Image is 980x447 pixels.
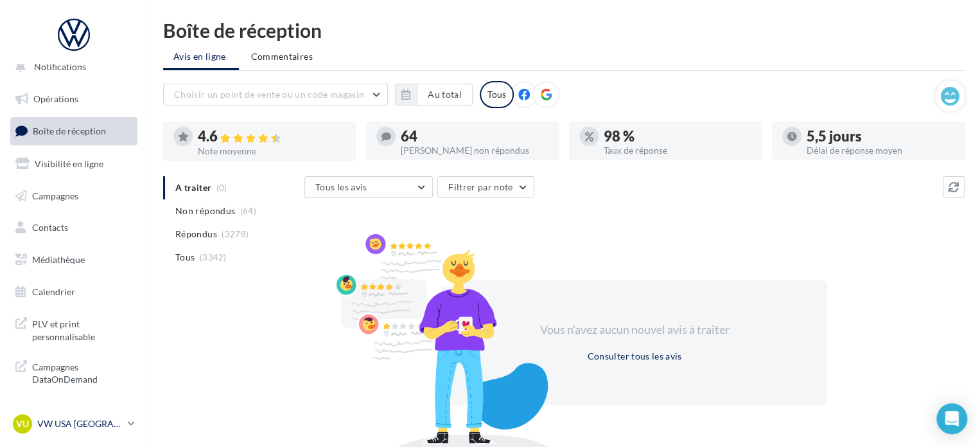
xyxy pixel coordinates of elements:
[401,146,548,155] div: [PERSON_NAME] non répondus
[32,254,85,265] span: Médiathèque
[240,206,256,216] span: (64)
[32,315,132,343] span: PLV et print personnalisable
[8,310,140,348] a: PLV et print personnalisable
[16,417,29,430] span: VU
[8,353,140,391] a: Campagnes DataOnDemand
[480,81,514,108] div: Tous
[8,53,135,80] button: Notifications
[32,222,68,233] span: Contacts
[33,125,106,136] span: Boîte de réception
[395,84,473,105] button: Au total
[524,322,745,338] div: Vous n'avez aucun nouvel avis à traiter
[304,176,433,198] button: Tous les avis
[200,252,227,262] span: (3342)
[174,89,364,100] span: Choisir un point de vente ou un code magasin
[807,129,954,143] div: 5,5 jours
[32,286,75,297] span: Calendrier
[807,146,954,155] div: Délai de réponse moyen
[604,129,751,143] div: 98 %
[8,214,140,241] a: Contacts
[8,246,140,273] a: Médiathèque
[163,21,965,40] div: Boîte de réception
[582,349,687,364] button: Consulter tous les avis
[10,412,137,436] a: VU VW USA [GEOGRAPHIC_DATA]
[936,403,967,434] div: Open Intercom Messenger
[34,61,86,72] span: Notifications
[32,358,132,386] span: Campagnes DataOnDemand
[401,129,548,143] div: 64
[8,278,140,306] a: Calendrier
[8,183,140,210] a: Campagnes
[8,117,140,145] a: Boîte de réception
[175,205,235,217] span: Non répondus
[417,84,473,105] button: Au total
[163,84,388,105] button: Choisir un point de vente ou un code magasin
[437,176,534,198] button: Filtrer par note
[198,129,346,144] div: 4.6
[37,417,123,430] p: VW USA [GEOGRAPHIC_DATA]
[251,50,313,63] span: Commentaires
[8,86,140,113] a: Opérations
[35,158,103,169] span: Visibilité en ligne
[33,93,78,104] span: Opérations
[222,229,249,239] span: (3278)
[8,151,140,178] a: Visibilité en ligne
[604,146,751,155] div: Taux de réponse
[175,251,195,264] span: Tous
[198,147,346,156] div: Note moyenne
[175,228,217,241] span: Répondus
[315,181,367,192] span: Tous les avis
[32,190,78,201] span: Campagnes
